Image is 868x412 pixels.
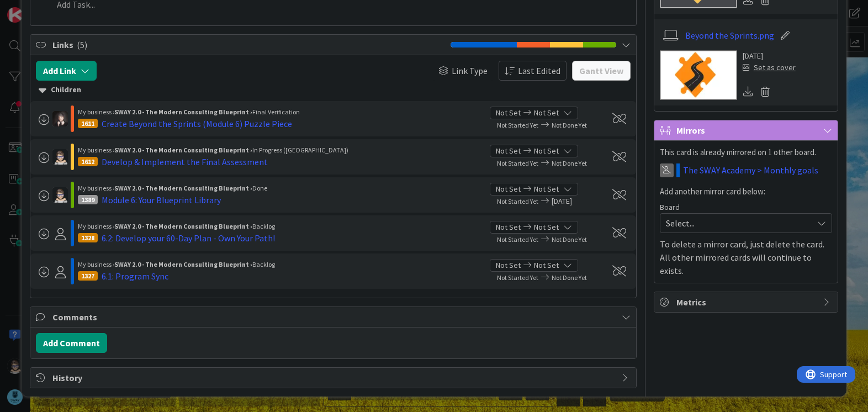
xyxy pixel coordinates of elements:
[660,186,832,198] p: Add another mirror card below:
[534,183,559,195] span: Not Set
[52,38,444,51] span: Links
[39,84,627,96] div: Children
[102,117,292,130] div: Create Beyond the Sprints (Module 6) Puzzle Piece
[496,145,521,157] span: Not Set
[496,183,521,195] span: Not Set
[534,221,559,233] span: Not Set
[23,2,50,15] span: Support
[78,222,114,230] span: My business ›
[743,84,755,99] div: Download
[252,260,275,268] span: Backlog
[78,271,98,281] div: 1327
[497,121,538,129] span: Not Started Yet
[496,107,521,119] span: Not Set
[552,196,600,207] span: [DATE]
[534,107,559,119] span: Not Set
[77,39,87,50] span: ( 5 )
[660,237,832,277] p: To delete a mirror card, just delete the card. All other mirrored cards will continue to exists.
[743,62,796,73] div: Set as cover
[102,193,221,207] div: Module 6: Your Blueprint Library
[676,124,818,137] span: Mirrors
[52,310,616,324] span: Comments
[52,371,616,384] span: History
[572,61,631,81] button: Gantt View
[114,260,252,268] b: SWAY 2.0 - The Modern Consulting Blueprint ›
[102,231,275,245] div: 6.2: Develop your 60-Day Plan - Own Your Path!
[114,146,252,154] b: SWAY 2.0 - The Modern Consulting Blueprint ›
[78,119,98,128] div: 1611
[499,61,567,81] button: Last Edited
[102,155,268,168] div: Develop & Implement the Final Assessment
[252,184,267,192] span: Done
[114,222,252,230] b: SWAY 2.0 - The Modern Consulting Blueprint ›
[36,333,107,353] button: Add Comment
[36,61,97,81] button: Add Link
[685,29,774,42] a: Beyond the Sprints.png
[496,260,521,271] span: Not Set
[52,111,68,126] img: BN
[496,221,521,233] span: Not Set
[102,270,168,283] div: 6.1: Program Sync
[114,184,252,192] b: SWAY 2.0 - The Modern Consulting Blueprint ›
[78,146,114,154] span: My business ›
[666,215,807,231] span: Select...
[78,184,114,192] span: My business ›
[78,233,98,242] div: 1328
[78,108,114,116] span: My business ›
[552,121,587,129] span: Not Done Yet
[497,235,538,244] span: Not Started Yet
[518,64,560,77] span: Last Edited
[52,187,68,203] img: TP
[497,159,538,167] span: Not Started Yet
[552,159,587,167] span: Not Done Yet
[452,64,488,77] span: Link Type
[534,145,559,157] span: Not Set
[78,195,98,204] div: 1389
[252,108,300,116] span: Final Verification
[52,149,68,165] img: TP
[114,108,252,116] b: SWAY 2.0 - The Modern Consulting Blueprint ›
[78,260,114,268] span: My business ›
[552,273,587,282] span: Not Done Yet
[497,197,538,205] span: Not Started Yet
[534,260,559,271] span: Not Set
[78,157,98,166] div: 1612
[497,273,538,282] span: Not Started Yet
[552,235,587,244] span: Not Done Yet
[252,146,348,154] span: In Progress ([GEOGRAPHIC_DATA])
[683,163,818,177] a: The SWAY Academy > Monthly goals
[252,222,275,230] span: Backlog
[660,146,832,159] p: This card is already mirrored on 1 other board.
[743,50,796,62] div: [DATE]
[676,295,818,309] span: Metrics
[660,203,680,211] span: Board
